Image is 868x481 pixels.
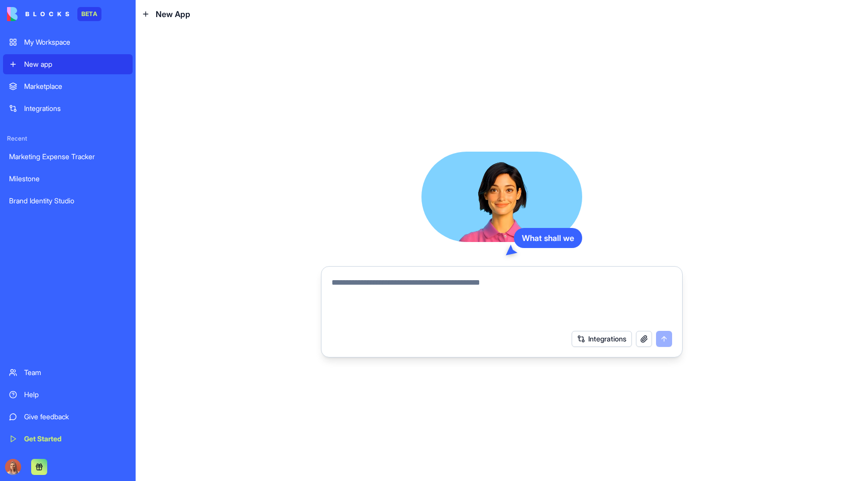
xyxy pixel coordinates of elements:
img: logo [7,7,69,21]
div: Give feedback [24,412,127,422]
div: Marketplace [24,81,127,91]
div: Get Started [24,434,127,444]
img: Marina_gj5dtt.jpg [5,459,21,475]
div: BETA [77,7,101,21]
a: Get Started [3,429,133,449]
span: New App [156,8,190,20]
div: What shall we [514,228,582,248]
a: New app [3,54,133,74]
div: Help [24,390,127,400]
a: Give feedback [3,407,133,427]
div: Milestone [9,174,127,184]
a: Integrations [3,98,133,118]
div: Integrations [24,103,127,113]
a: Milestone [3,169,133,189]
a: Brand Identity Studio [3,191,133,211]
div: New app [24,59,127,69]
span: Recent [3,135,133,143]
div: Team [24,368,127,378]
a: Marketplace [3,76,133,96]
div: Marketing Expense Tracker [9,152,127,162]
a: Marketing Expense Tracker [3,147,133,167]
a: BETA [7,7,101,21]
a: My Workspace [3,32,133,52]
button: Integrations [572,331,632,347]
div: My Workspace [24,37,127,47]
a: Team [3,363,133,383]
div: Brand Identity Studio [9,196,127,206]
a: Help [3,385,133,405]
